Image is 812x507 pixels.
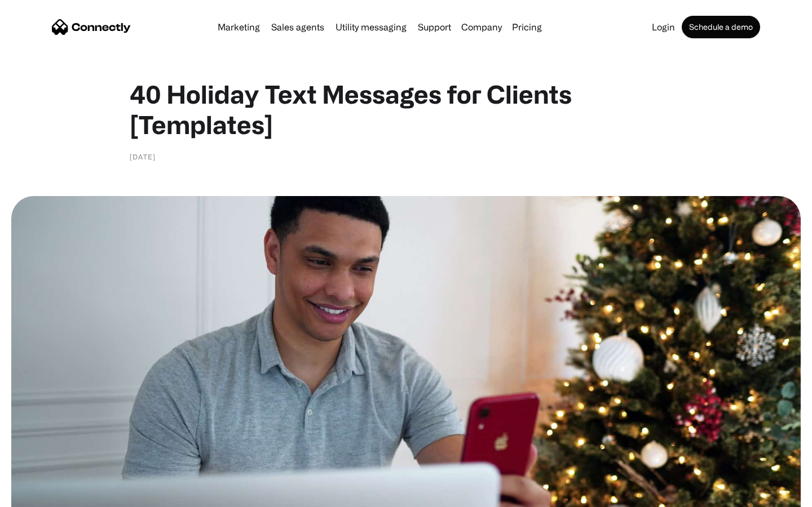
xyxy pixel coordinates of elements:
a: Sales agents [267,23,329,32]
a: Pricing [507,23,546,32]
ul: Language list [23,487,68,503]
a: Schedule a demo [682,16,760,38]
a: Marketing [213,23,264,32]
div: Company [461,19,502,35]
a: Utility messaging [331,23,411,32]
div: Company [458,19,505,35]
aside: Language selected: English [11,487,68,503]
a: home [52,19,131,35]
h1: 40 Holiday Text Messages for Clients [Templates] [130,79,682,140]
a: Support [413,23,456,32]
div: [DATE] [130,151,156,162]
a: Login [647,23,679,32]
